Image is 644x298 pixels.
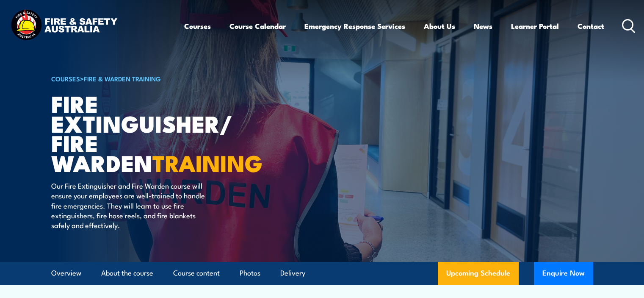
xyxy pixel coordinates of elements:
a: Delivery [280,262,305,284]
p: Our Fire Extinguisher and Fire Warden course will ensure your employees are well-trained to handl... [51,181,206,230]
h1: Fire Extinguisher/ Fire Warden [51,93,260,173]
a: Course content [173,262,220,284]
a: About the course [101,262,153,284]
a: Fire & Warden Training [84,74,161,83]
a: Courses [184,15,211,37]
a: Upcoming Schedule [438,262,519,285]
a: Learner Portal [511,15,559,37]
button: Enquire Now [534,262,593,285]
strong: TRAINING [152,145,263,180]
a: Overview [51,262,81,284]
a: Photos [240,262,260,284]
a: Course Calendar [229,15,286,37]
a: COURSES [51,74,80,83]
a: About Us [424,15,455,37]
a: Contact [578,15,604,37]
h6: > [51,73,260,84]
a: News [474,15,492,37]
a: Emergency Response Services [304,15,405,37]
